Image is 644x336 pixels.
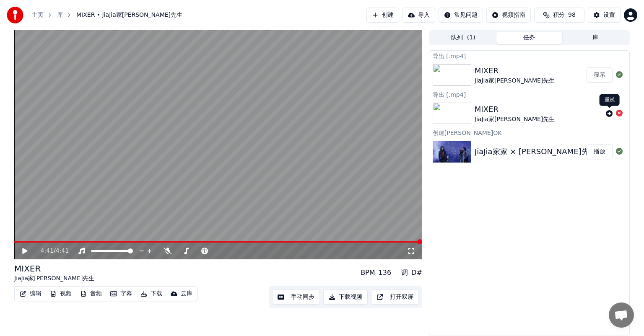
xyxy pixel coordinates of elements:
span: 98 [568,11,576,19]
button: 积分98 [534,8,584,23]
div: JiaJia家[PERSON_NAME]先生 [475,115,555,124]
div: JiaJia家[PERSON_NAME]先生 [475,77,555,85]
nav: breadcrumb [32,11,182,19]
span: 4:41 [41,247,54,255]
span: ( 1 ) [467,34,475,42]
img: youka [7,7,23,23]
div: MIXER [14,263,95,274]
a: 打開聊天 [609,302,634,328]
span: 积分 [553,11,565,19]
button: 下载 [137,288,166,300]
span: 4:41 [56,247,69,255]
button: 队列 [430,32,496,44]
button: 视频 [47,288,75,300]
button: 任务 [496,32,563,44]
div: 设置 [603,11,615,19]
button: 播放 [587,144,613,159]
div: 创建[PERSON_NAME]OK [429,127,629,137]
div: 导出 [.mp4] [429,51,629,61]
button: 音频 [77,288,105,300]
div: MIXER [475,65,555,77]
button: 视频指南 [486,8,531,23]
button: 设置 [588,8,621,23]
button: 编辑 [16,288,45,300]
span: MIXER • JiaJia家[PERSON_NAME]先生 [76,11,182,19]
button: 库 [562,32,628,44]
div: JiaJia家[PERSON_NAME]先生 [14,274,95,283]
div: BPM [361,268,375,278]
button: 下载视频 [323,289,368,305]
a: 主页 [32,11,44,19]
a: 库 [57,11,63,19]
div: 导出 [.mp4] [429,89,629,99]
button: 显示 [587,67,613,83]
div: / [41,247,61,255]
div: 136 [379,268,392,278]
div: 云库 [181,289,192,298]
button: 常见问题 [439,8,483,23]
button: 字幕 [107,288,135,300]
button: 打开双屏 [371,289,419,305]
div: 调 [401,268,408,278]
button: 创建 [366,8,399,23]
button: 手动同步 [272,289,320,305]
div: 重试 [600,94,620,106]
button: 导入 [402,8,435,23]
div: D# [411,268,422,278]
div: MIXER [475,103,555,115]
